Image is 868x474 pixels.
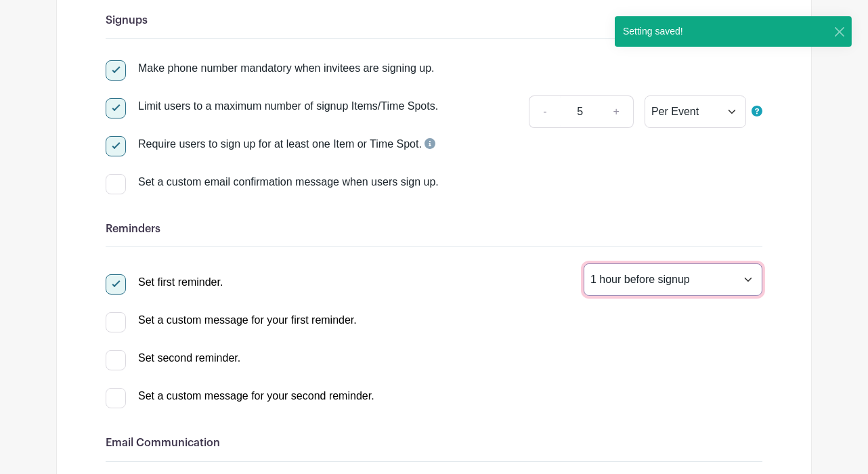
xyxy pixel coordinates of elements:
div: Setting saved! [615,16,691,47]
div: Set a custom message for your second reminder. [138,388,374,404]
a: Set first reminder. [106,276,223,288]
div: Set second reminder. [138,350,240,366]
a: Set a custom message for your second reminder. [106,390,374,402]
button: Close [832,24,846,39]
a: Set a custom message for your first reminder. [106,314,357,326]
h6: Signups [106,14,762,27]
div: Make phone number mandatory when invitees are signing up. [138,60,435,77]
h6: Email Communication [106,437,762,450]
div: Limit users to a maximum number of signup Items/Time Spots. [138,98,438,114]
h6: Reminders [106,223,762,236]
a: + [600,95,634,128]
div: Require users to sign up for at least one Item or Time Spot. [138,136,435,152]
div: Set first reminder. [138,274,223,290]
a: - [529,95,560,128]
div: Set a custom email confirmation message when users sign up. [138,174,762,190]
a: Set second reminder. [106,352,240,364]
div: Set a custom message for your first reminder. [138,312,357,328]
